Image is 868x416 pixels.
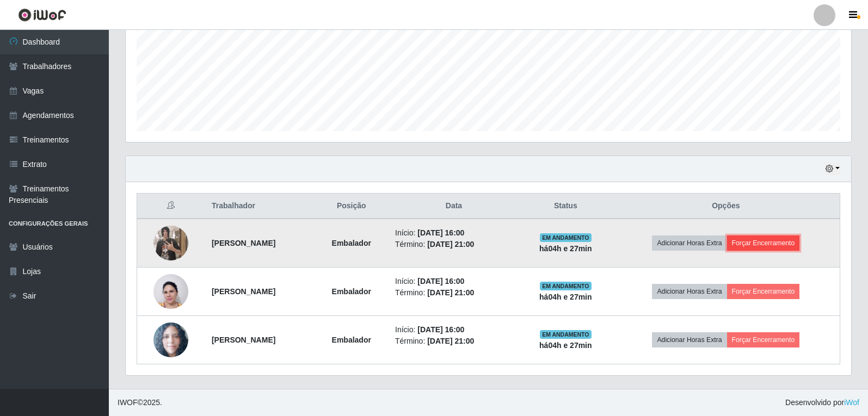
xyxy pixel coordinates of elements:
time: [DATE] 16:00 [417,277,464,285]
span: EM ANDAMENTO [540,282,592,290]
li: Início: [395,276,513,287]
time: [DATE] 16:00 [417,325,464,334]
button: Forçar Encerramento [727,235,800,251]
li: Início: [395,324,513,336]
time: [DATE] 16:00 [417,228,464,237]
strong: [PERSON_NAME] [212,239,275,247]
th: Status [519,194,612,219]
button: Forçar Encerramento [727,332,800,347]
strong: Embalador [332,239,371,247]
span: IWOF [118,398,138,407]
button: Adicionar Horas Extra [652,284,727,299]
strong: há 04 h e 27 min [539,341,592,350]
li: Início: [395,227,513,239]
strong: [PERSON_NAME] [212,336,275,344]
th: Opções [612,194,840,219]
time: [DATE] 21:00 [427,240,474,249]
span: EM ANDAMENTO [540,233,592,242]
li: Término: [395,287,513,299]
a: iWof [844,398,859,407]
th: Data [389,194,519,219]
button: Adicionar Horas Extra [652,235,727,251]
th: Posição [314,194,389,219]
img: 1721583104711.jpeg [153,212,188,274]
li: Término: [395,336,513,347]
span: Desenvolvido por [785,397,859,408]
img: 1750437833456.jpeg [153,322,188,358]
button: Adicionar Horas Extra [652,332,727,347]
strong: há 04 h e 27 min [539,244,592,253]
strong: Embalador [332,287,371,296]
span: © 2025 . [118,397,162,408]
strong: há 04 h e 27 min [539,293,592,301]
time: [DATE] 21:00 [427,288,474,297]
th: Trabalhador [205,194,315,219]
button: Forçar Encerramento [727,284,800,299]
strong: [PERSON_NAME] [212,287,275,296]
time: [DATE] 21:00 [427,337,474,345]
img: 1733236843122.jpeg [153,268,188,315]
li: Término: [395,239,513,250]
strong: Embalador [332,336,371,344]
img: CoreUI Logo [18,8,66,22]
span: EM ANDAMENTO [540,330,592,339]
